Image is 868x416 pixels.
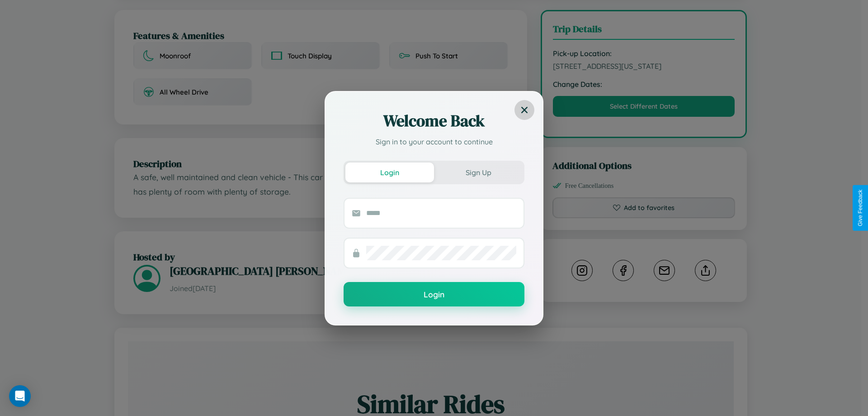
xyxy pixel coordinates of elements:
p: Sign in to your account to continue [344,136,524,147]
button: Login [344,282,524,306]
h2: Welcome Back [344,110,524,132]
button: Sign Up [434,163,523,182]
div: Give Feedback [857,190,863,226]
div: Open Intercom Messenger [9,385,31,407]
button: Login [345,163,434,182]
